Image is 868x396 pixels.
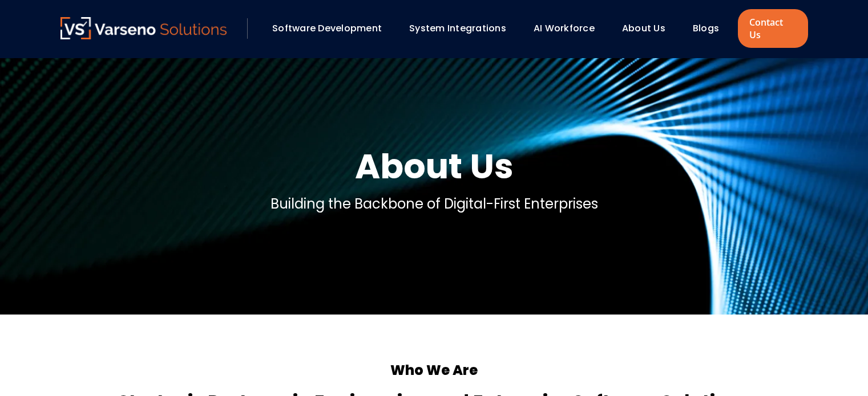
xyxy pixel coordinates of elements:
[534,22,595,35] a: AI Workforce
[60,17,227,40] a: Varseno Solutions – Product Engineering & IT Services
[687,19,735,38] div: Blogs
[528,19,611,38] div: AI Workforce
[267,19,398,38] div: Software Development
[616,19,681,38] div: About Us
[622,22,665,35] a: About Us
[355,144,514,189] h1: About Us
[271,194,598,214] p: Building the Backbone of Digital-First Enterprises
[738,9,808,48] a: Contact Us
[693,22,719,35] a: Blogs
[60,360,808,381] h5: Who We Are
[409,22,506,35] a: System Integrations
[60,17,227,39] img: Varseno Solutions – Product Engineering & IT Services
[272,22,382,35] a: Software Development
[403,19,522,38] div: System Integrations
